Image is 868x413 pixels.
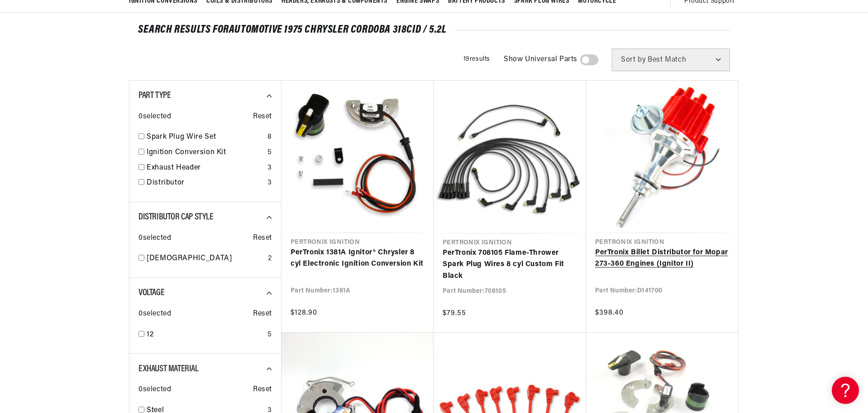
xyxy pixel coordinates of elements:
span: Exhaust Material [138,364,199,374]
span: Reset [253,111,272,123]
select: Sort by [612,49,730,71]
span: Sort by [621,56,646,63]
a: PerTronix 1381A Ignitor® Chrysler 8 cyl Electronic Ignition Conversion Kit [291,247,424,270]
a: Spark Plug Wire Set [147,131,264,143]
span: 0 selected [138,308,171,320]
span: Distributor Cap Style [138,213,214,222]
span: Reset [253,233,272,244]
a: PerTronix Billet Distributor for Mopar 273-360 Engines (Ignitor II) [595,247,729,270]
span: Reset [253,308,272,320]
span: 0 selected [138,111,171,123]
a: PerTronix 708105 Flame-Thrower Spark Plug Wires 8 cyl Custom Fit Black [443,248,577,282]
span: Voltage [138,288,164,297]
div: 5 [267,329,272,341]
span: Part Type [138,91,171,100]
div: 5 [267,147,272,159]
span: 19 results [463,56,490,63]
a: 12 [147,329,264,341]
span: 0 selected [138,233,171,244]
div: 3 [267,177,272,189]
div: 8 [267,131,272,143]
span: Reset [253,384,272,396]
span: Show Universal Parts [504,54,577,66]
a: Exhaust Header [147,162,264,174]
a: Ignition Conversion Kit [147,147,264,159]
div: SEARCH RESULTS FOR Automotive 1975 Chrysler Cordoba 318cid / 5.2L [138,25,730,34]
a: Distributor [147,177,264,189]
a: [DEMOGRAPHIC_DATA] [147,253,264,265]
div: 3 [267,162,272,174]
div: 2 [268,253,272,265]
span: 0 selected [138,384,171,396]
